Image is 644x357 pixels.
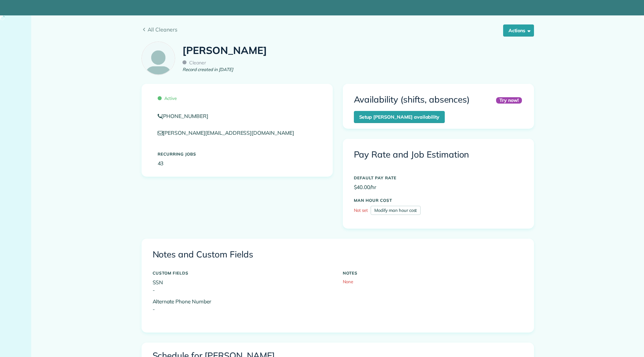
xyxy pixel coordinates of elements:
[354,95,470,105] h3: Availability (shifts, absences)
[153,250,523,259] h3: Notes and Custom Fields
[158,129,301,136] a: [PERSON_NAME][EMAIL_ADDRESS][DOMAIN_NAME]
[158,152,317,156] h5: Recurring Jobs
[354,150,523,160] h3: Pay Rate and Job Estimation
[343,271,523,275] h5: NOTES
[182,60,206,66] span: Cleaner
[354,176,523,180] h5: DEFAULT PAY RATE
[153,279,333,294] p: SSN -
[158,112,317,120] a: [PHONE_NUMBER]
[371,206,421,215] a: Modify man hour cost
[158,96,177,101] span: Active
[153,298,333,313] p: Alternate Phone Number -
[496,97,522,104] div: Try now!
[142,25,534,34] a: All Cleaners
[182,66,233,73] em: Record created in [DATE]
[142,42,175,75] img: employee_icon-c2f8239691d896a72cdd9dc41cfb7b06f9d69bdd837a2ad469be8ff06ab05b5f.png
[343,279,354,284] span: None
[354,198,523,202] h5: MAN HOUR COST
[182,45,267,56] h1: [PERSON_NAME]
[148,25,534,34] span: All Cleaners
[158,160,317,167] p: 43
[503,24,534,37] button: Actions
[354,207,368,213] span: Not set
[354,183,523,191] p: $40.00/hr
[153,271,333,275] h5: CUSTOM FIELDS
[354,111,445,123] a: Setup [PERSON_NAME] availability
